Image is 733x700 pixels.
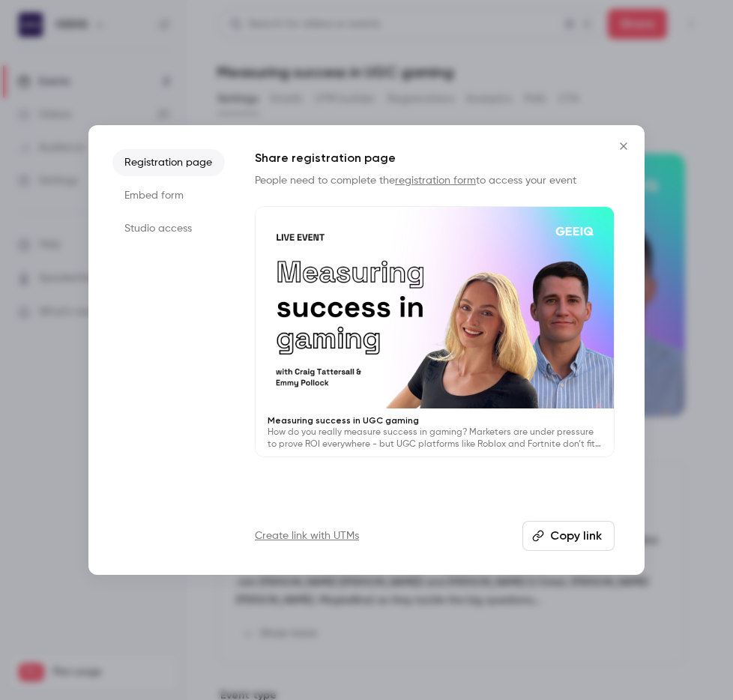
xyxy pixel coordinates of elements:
li: Embed form [112,182,225,209]
p: People need to complete the to access your event [255,173,615,188]
li: Registration page [112,149,225,176]
a: Create link with UTMs [255,528,359,543]
a: Measuring success in UGC gamingHow do you really measure success in gaming? Marketers are under p... [255,206,615,457]
p: Measuring success in UGC gaming [268,414,602,426]
a: registration form [395,175,476,186]
button: Copy link [522,521,615,551]
p: How do you really measure success in gaming? Marketers are under pressure to prove ROI everywhere... [268,426,602,450]
li: Studio access [112,215,225,242]
h1: Share registration page [255,149,615,167]
button: Close [609,131,639,161]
